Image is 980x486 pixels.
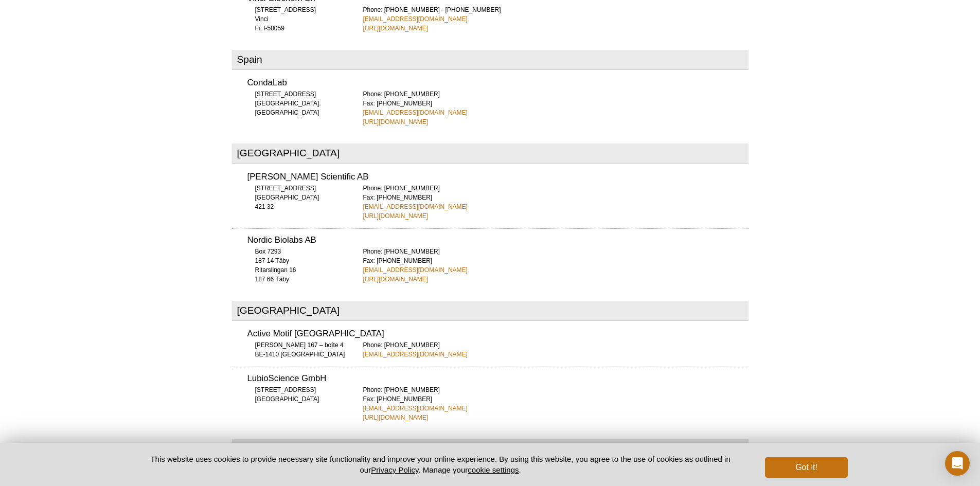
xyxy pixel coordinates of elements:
button: cookie settings [468,465,519,474]
a: [URL][DOMAIN_NAME] [363,413,429,422]
div: Phone: [PHONE_NUMBER] [363,340,749,359]
h3: Active Motif [GEOGRAPHIC_DATA] [247,330,749,338]
a: Privacy Policy [371,465,418,474]
h3: Nordic Biolabs AB [247,236,749,245]
a: [EMAIL_ADDRESS][DOMAIN_NAME] [363,202,468,211]
div: [STREET_ADDRESS] [GEOGRAPHIC_DATA]. [GEOGRAPHIC_DATA] [247,89,350,117]
h3: [PERSON_NAME] Scientific AB [247,173,749,182]
div: [STREET_ADDRESS] [GEOGRAPHIC_DATA] 421 32 [247,184,350,211]
h2: [GEOGRAPHIC_DATA] [232,301,749,321]
div: Phone: [PHONE_NUMBER] Fax: [PHONE_NUMBER] [363,184,749,221]
div: Phone: [PHONE_NUMBER] Fax: [PHONE_NUMBER] [363,385,749,422]
h3: LubioScience GmbH [247,374,749,383]
a: [URL][DOMAIN_NAME] [363,275,429,284]
a: [EMAIL_ADDRESS][DOMAIN_NAME] [363,350,468,359]
a: [EMAIL_ADDRESS][DOMAIN_NAME] [363,108,468,117]
h2: [GEOGRAPHIC_DATA] [232,439,749,459]
a: [EMAIL_ADDRESS][DOMAIN_NAME] [363,404,468,413]
a: [EMAIL_ADDRESS][DOMAIN_NAME] [363,265,468,275]
div: Box 7293 187 14 Täby Ritarslingan 16 187 66 Täby [247,247,350,284]
h3: CondaLab [247,79,749,87]
p: This website uses cookies to provide necessary site functionality and improve your online experie... [133,454,749,475]
div: Phone: [PHONE_NUMBER] Fax: [PHONE_NUMBER] [363,247,749,284]
div: [PERSON_NAME] 167 – boîte 4 BE-1410 [GEOGRAPHIC_DATA] [247,340,350,359]
button: Got it! [765,457,847,478]
a: [EMAIL_ADDRESS][DOMAIN_NAME] [363,14,468,24]
div: [STREET_ADDRESS] [GEOGRAPHIC_DATA] [247,385,350,404]
div: [STREET_ADDRESS] Vinci Fi, I-50059 [247,5,350,33]
a: [URL][DOMAIN_NAME] [363,24,429,33]
div: Phone: [PHONE_NUMBER] - [PHONE_NUMBER] [363,5,749,33]
div: Phone: [PHONE_NUMBER] Fax: [PHONE_NUMBER] [363,89,749,127]
a: [URL][DOMAIN_NAME] [363,117,429,127]
h2: Spain [232,50,749,70]
div: Open Intercom Messenger [945,451,970,476]
h2: [GEOGRAPHIC_DATA] [232,143,749,164]
a: [URL][DOMAIN_NAME] [363,211,429,221]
